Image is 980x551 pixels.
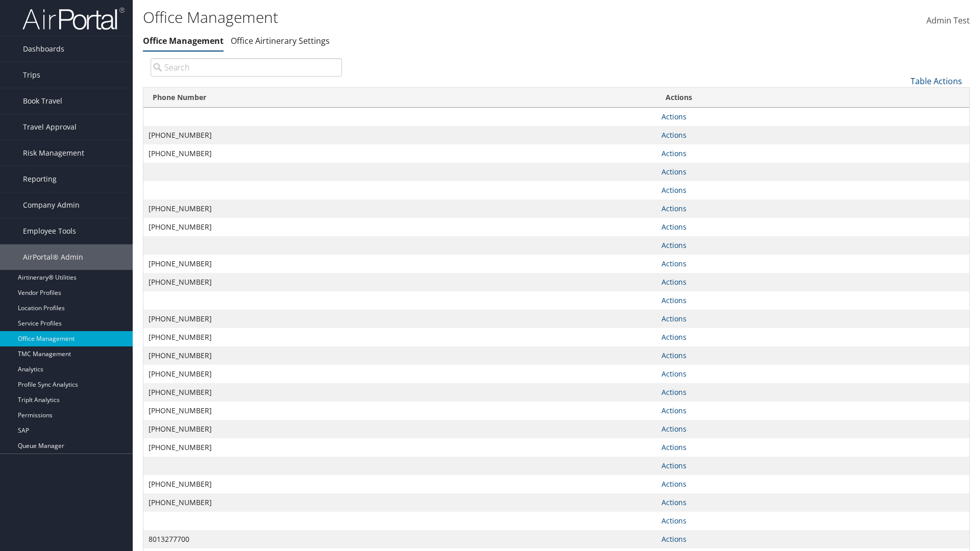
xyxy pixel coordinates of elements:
td: [PHONE_NUMBER] [143,346,656,365]
td: [PHONE_NUMBER] [143,199,656,218]
a: Actions [661,185,687,195]
span: Dashboards [23,36,64,62]
td: [PHONE_NUMBER] [143,438,656,457]
span: Risk Management [23,140,84,166]
a: Actions [661,387,687,397]
a: Actions [661,167,687,177]
th: Actions [656,88,969,108]
a: Table Actions [911,76,962,87]
a: Actions [661,259,687,268]
a: Actions [661,130,687,140]
a: Actions [661,295,687,305]
a: Actions [661,350,687,360]
a: Actions [661,112,687,121]
h1: Office Management [143,7,694,28]
td: [PHONE_NUMBER] [143,475,656,493]
a: Actions [661,314,687,323]
a: Actions [661,148,687,158]
span: Travel Approval [23,114,77,140]
a: Actions [661,240,687,250]
span: Admin Test [926,15,970,26]
td: [PHONE_NUMBER] [143,273,656,291]
td: [PHONE_NUMBER] [143,383,656,402]
td: [PHONE_NUMBER] [143,126,656,144]
span: Employee Tools [23,218,76,244]
a: Admin Test [926,5,970,37]
span: Company Admin [23,192,80,218]
span: Reporting [23,166,57,192]
a: Actions [661,204,687,213]
a: Actions [661,479,687,489]
td: [PHONE_NUMBER] [143,310,656,328]
span: Book Travel [23,88,62,114]
a: Actions [661,516,687,525]
a: Actions [661,424,687,434]
td: [PHONE_NUMBER] [143,218,656,236]
span: AirPortal® Admin [23,244,83,270]
img: airportal-logo.png [22,7,125,31]
span: Trips [23,62,40,88]
a: Actions [661,497,687,507]
td: [PHONE_NUMBER] [143,365,656,383]
a: Actions [661,461,687,470]
a: Actions [661,534,687,544]
a: Office Management [143,35,224,46]
td: [PHONE_NUMBER] [143,144,656,163]
a: Actions [661,406,687,415]
a: Actions [661,277,687,287]
td: [PHONE_NUMBER] [143,255,656,273]
a: Actions [661,369,687,379]
td: [PHONE_NUMBER] [143,328,656,346]
a: Actions [661,222,687,232]
input: Search [151,58,342,77]
td: [PHONE_NUMBER] [143,402,656,420]
a: Actions [661,442,687,452]
td: 8013277700 [143,530,656,548]
th: Phone Number: activate to sort column ascending [143,88,656,108]
td: [PHONE_NUMBER] [143,493,656,512]
a: Actions [661,332,687,342]
td: [PHONE_NUMBER] [143,420,656,438]
a: Office Airtinerary Settings [231,35,330,46]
